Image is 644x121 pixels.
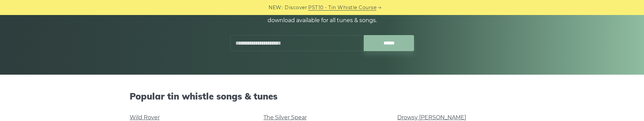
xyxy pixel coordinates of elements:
[285,4,307,12] span: Discover
[263,114,307,121] a: The Silver Spear
[130,91,515,102] h2: Popular tin whistle songs & tunes
[269,4,283,12] span: NEW:
[308,4,376,12] a: PST10 - Tin Whistle Course
[130,114,160,121] a: Wild Rover
[397,114,466,121] a: Drowsy [PERSON_NAME]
